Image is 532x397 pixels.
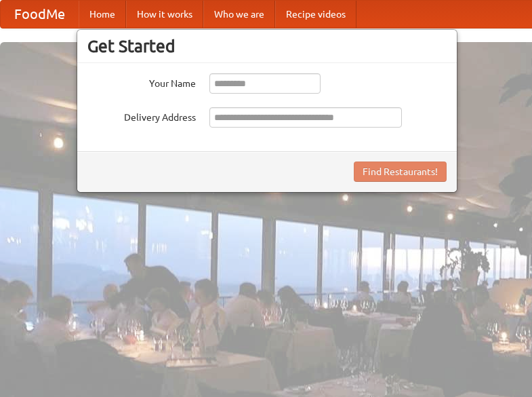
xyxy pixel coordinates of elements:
[126,1,203,28] a: How it works
[354,162,447,182] button: Find Restaurants!
[87,73,196,90] label: Your Name
[275,1,356,28] a: Recipe videos
[87,107,196,124] label: Delivery Address
[1,1,79,28] a: FoodMe
[87,36,447,56] h3: Get Started
[203,1,275,28] a: Who we are
[79,1,126,28] a: Home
